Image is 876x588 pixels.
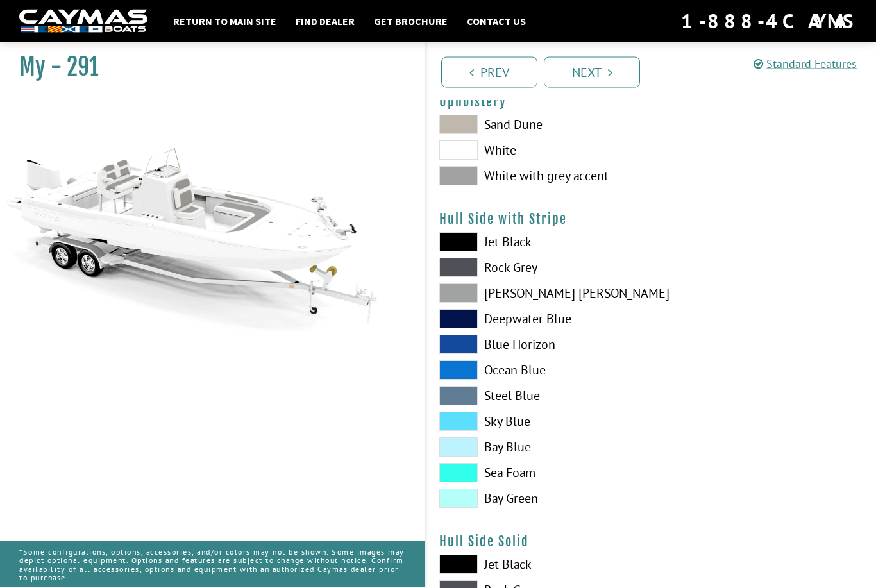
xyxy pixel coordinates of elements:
[441,57,537,88] a: Prev
[754,56,857,71] a: Standard Features
[439,94,863,110] h4: Upholstery
[19,10,147,33] img: white-logo-c9c8dbefe5ff5ceceb0f0178aa75bf4bb51f6bca0971e226c86eb53dfe498488.png
[439,534,863,550] h4: Hull Side Solid
[439,387,639,406] label: Steel Blue
[439,258,639,278] label: Rock Grey
[439,438,639,457] label: Bay Blue
[439,141,639,160] label: White
[439,464,639,483] label: Sea Foam
[681,7,857,35] div: 1-888-4CAYMAS
[439,212,863,228] h4: Hull Side with Stripe
[460,13,532,29] a: Contact Us
[439,412,639,432] label: Sky Blue
[544,57,640,88] a: Next
[439,167,639,186] label: White with grey accent
[439,115,639,135] label: Sand Dune
[289,13,361,29] a: Find Dealer
[19,53,393,81] h1: My - 291
[438,55,876,88] ul: Pagination
[439,335,639,355] label: Blue Horizon
[439,310,639,329] label: Deepwater Blue
[439,233,639,252] label: Jet Black
[439,284,639,303] label: [PERSON_NAME] [PERSON_NAME]
[19,541,406,588] p: *Some configurations, options, accessories, and/or colors may not be shown. Some images may depic...
[367,13,454,29] a: Get Brochure
[439,361,639,380] label: Ocean Blue
[167,13,283,29] a: Return to main site
[439,555,639,575] label: Jet Black
[439,489,639,508] label: Bay Green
